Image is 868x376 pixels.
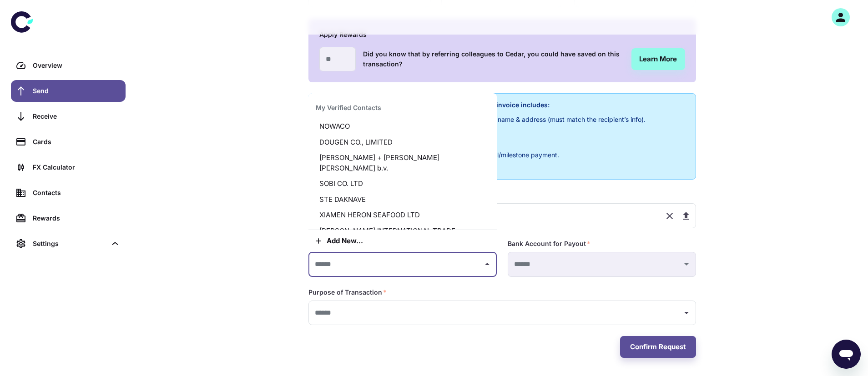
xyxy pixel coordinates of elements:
a: Send [11,80,126,102]
li: [PERSON_NAME] INTERNATIONAL TRADE CO.,LIMITED [308,223,497,249]
h6: Did you know that by referring colleagues to Cedar, you could have saved on this transaction? [363,49,624,69]
a: Receive [11,105,126,127]
li: DOUGEN CO., LIMITED [308,135,497,150]
a: Contacts [11,182,126,204]
label: Bank Account for Payout [508,239,590,248]
div: Settings [33,239,106,249]
li: SOBI CO. LTD [308,176,497,192]
div: Rewards [33,213,120,223]
label: Purpose of Transaction [308,288,387,297]
li: XIAMEN HERON SEAFOOD LTD [308,207,497,223]
button: Add new... [308,230,497,252]
div: Cards [33,137,120,147]
div: Overview [33,60,120,70]
div: My Verified Contacts [308,97,497,119]
div: Settings [11,233,126,255]
a: Learn More [631,48,685,70]
a: Rewards [11,207,126,229]
li: NOWACO [308,119,497,135]
div: FX Calculator [33,162,120,172]
div: Send [33,86,120,96]
a: Cards [11,131,126,153]
button: Close [481,258,494,271]
button: Confirm Request [620,336,696,358]
div: Receive [33,111,120,121]
a: Overview [11,55,126,76]
div: Contacts [33,188,120,198]
li: [PERSON_NAME] + [PERSON_NAME] [PERSON_NAME] b.v. [308,150,497,176]
button: Open [680,306,693,319]
li: STE DAKNAVE [308,192,497,208]
iframe: Button to launch messaging window [832,340,861,369]
a: FX Calculator [11,156,126,178]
